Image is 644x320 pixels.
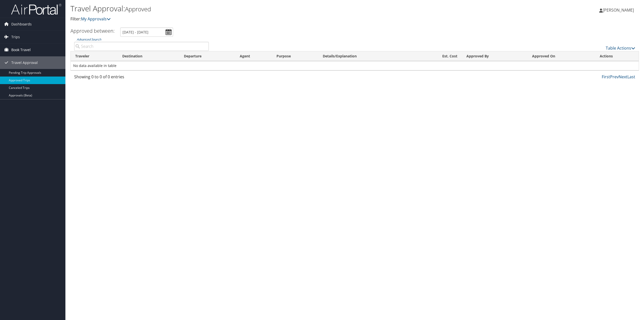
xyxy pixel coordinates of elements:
[179,51,235,61] th: Departure: activate to sort column ascending
[235,51,272,61] th: Agent
[11,31,20,43] span: Trips
[462,51,528,61] th: Approved By: activate to sort column ascending
[619,74,627,80] a: Next
[70,27,115,34] h3: Approved between:
[120,27,173,37] input: [DATE] - [DATE]
[11,56,38,69] span: Travel Approval
[125,5,151,13] small: Approved
[272,51,318,61] th: Purpose
[70,16,450,22] p: Filter:
[71,51,118,61] th: Traveler: activate to sort column ascending
[602,74,610,80] a: First
[610,74,619,80] a: Prev
[71,61,639,70] td: No data available in table
[74,42,209,51] input: Advanced Search
[595,51,639,61] th: Actions
[118,51,179,61] th: Destination: activate to sort column ascending
[11,3,61,15] img: airportal-logo.png
[74,74,209,82] div: Showing 0 to 0 of 0 entries
[606,45,635,51] a: Table Actions
[81,16,111,22] a: My Approvals
[11,44,31,56] span: Book Travel
[414,51,462,61] th: Est. Cost: activate to sort column ascending
[11,18,32,30] span: Dashboards
[603,7,634,13] span: [PERSON_NAME]
[599,3,639,18] a: [PERSON_NAME]
[528,51,595,61] th: Approved On: activate to sort column ascending
[77,37,101,42] a: Advanced Search
[318,51,414,61] th: Details/Explanation
[70,3,450,14] h1: Travel Approval:
[627,74,635,80] a: Last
